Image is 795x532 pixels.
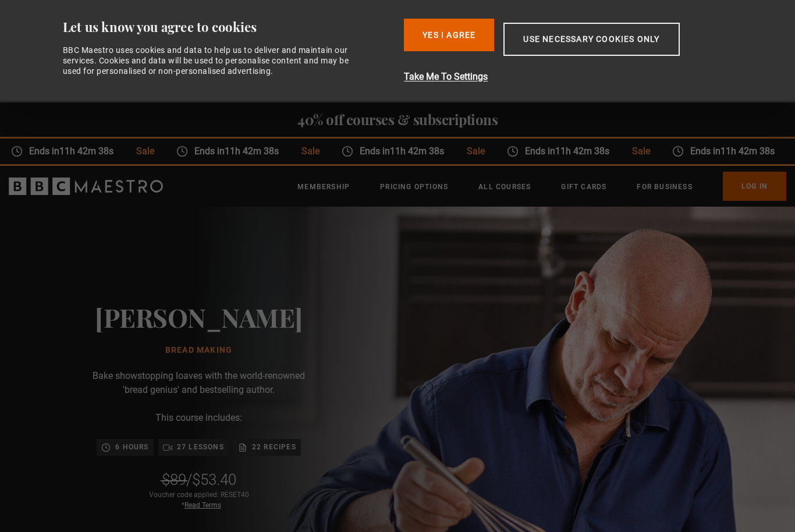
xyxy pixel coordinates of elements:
[252,441,296,453] p: 22 recipes
[9,178,163,195] svg: BBC Maestro
[380,181,448,193] a: Pricing Options
[297,181,350,193] a: Membership
[162,470,236,490] div: /
[125,144,165,158] span: Sale
[478,181,531,193] a: All Courses
[519,144,620,158] span: Ends in
[95,302,303,332] h2: [PERSON_NAME]
[390,146,444,157] time: 11h 42m 38s
[555,146,609,157] time: 11h 42m 38s
[404,19,494,51] button: Yes I Agree
[721,146,775,157] time: 11h 42m 38s
[297,172,786,201] nav: Primary
[723,172,786,201] a: Log In
[290,144,330,158] span: Sale
[684,144,786,158] span: Ends in
[95,346,303,355] h1: Bread Making
[192,471,236,488] span: $53.40
[455,144,495,158] span: Sale
[63,45,362,77] div: BBC Maestro uses cookies and data to help us to deliver and maintain our services. Cookies and da...
[115,441,148,453] p: 6 hours
[162,471,186,488] span: $89
[63,19,395,36] div: Let us know you agree to cookies
[155,411,242,425] p: This course includes:
[561,181,606,193] a: Gift Cards
[637,181,692,193] a: For business
[503,23,679,56] button: Use necessary cookies only
[225,146,279,157] time: 11h 42m 38s
[59,146,113,157] time: 11h 42m 38s
[83,369,315,397] p: Bake showstopping loaves with the world-renowned 'bread genius' and bestselling author.
[23,144,125,158] span: Ends in
[620,144,661,158] span: Sale
[353,144,455,158] span: Ends in
[404,70,741,84] button: Take Me To Settings
[188,144,290,158] span: Ends in
[177,441,224,453] p: 27 lessons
